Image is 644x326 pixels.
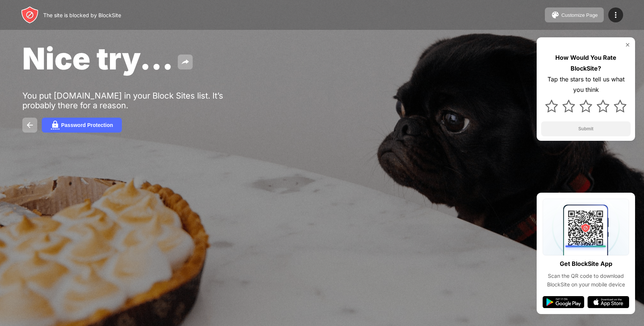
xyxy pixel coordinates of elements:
div: Get BlockSite App [560,258,612,269]
img: star.svg [545,100,558,112]
div: Tap the stars to tell us what you think [541,74,631,96]
img: password.svg [51,121,60,130]
img: app-store.svg [587,296,629,308]
button: Password Protection [42,118,122,133]
button: Customize Page [545,7,604,22]
span: Nice try... [22,40,173,77]
div: How Would You Rate BlockSite? [541,52,631,74]
img: share.svg [181,58,190,66]
img: rate-us-close.svg [625,42,631,48]
img: star.svg [614,100,626,112]
img: star.svg [580,100,592,112]
img: qrcode.svg [543,199,629,255]
div: Customize Page [561,12,598,18]
div: The site is blocked by BlockSite [43,12,121,18]
div: Password Protection [61,122,113,128]
img: star.svg [562,100,575,112]
div: You put [DOMAIN_NAME] in your Block Sites list. It’s probably there for a reason. [22,91,253,110]
img: menu-icon.svg [611,10,620,19]
img: back.svg [25,121,34,130]
button: Submit [541,121,631,136]
img: header-logo.svg [21,6,39,24]
img: pallet.svg [551,10,560,19]
iframe: Banner [22,232,199,317]
div: Scan the QR code to download BlockSite on your mobile device [543,272,629,289]
img: star.svg [597,100,609,112]
img: google-play.svg [543,296,584,308]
